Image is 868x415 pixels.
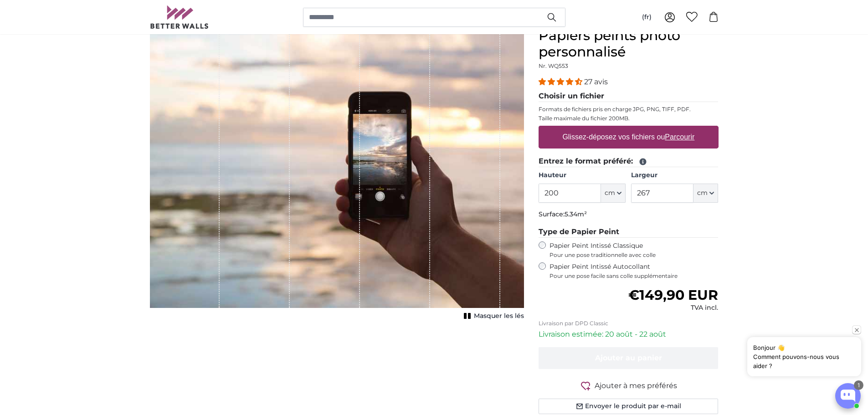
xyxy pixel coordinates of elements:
[601,184,626,203] button: cm
[539,210,719,219] p: Surface:
[539,380,719,391] button: Ajouter à mes préférés
[635,9,659,26] button: (fr)
[753,343,855,370] div: Bonjour 👋 Comment pouvons-nous vous aider ?
[628,303,718,313] div: TVA incl.
[539,320,719,327] p: Livraison par DPD Classic
[550,241,719,259] label: Papier Peint Intissé Classique
[595,354,662,362] span: Ajouter au panier
[539,347,719,369] button: Ajouter au panier
[539,77,584,86] span: 4.41 stars
[539,226,719,238] legend: Type de Papier Peint
[565,210,587,218] span: 5.34m²
[539,62,568,69] span: Nr. WQ553
[631,171,718,180] label: Largeur
[835,383,861,409] button: Open chatbox
[559,128,698,146] label: Glissez-déposez vos fichiers ou
[474,312,524,321] span: Masquer les lés
[697,189,708,198] span: cm
[693,184,718,203] button: cm
[665,133,694,141] u: Parcourir
[628,287,718,303] span: €149,90 EUR
[584,77,608,86] span: 27 avis
[539,106,719,113] p: Formats de fichiers pris en charge JPG, PNG, TIFF, PDF.
[854,380,863,390] div: 1
[539,156,719,167] legend: Entrez le format préféré:
[539,399,719,414] button: Envoyer le produit par e-mail
[539,115,719,122] p: Taille maximale du fichier 200MB.
[150,27,524,323] div: 1 of 1
[539,27,719,60] h1: Papiers peints photo personnalisé
[150,5,209,29] img: Betterwalls
[550,262,719,280] label: Papier Peint Intissé Autocollant
[539,329,719,340] p: Livraison estimée: 20 août - 22 août
[852,325,861,334] button: Close popup
[461,310,524,323] button: Masquer les lés
[550,251,719,259] span: Pour une pose traditionnelle avec colle
[605,189,615,198] span: cm
[539,171,626,180] label: Hauteur
[539,91,719,102] legend: Choisir un fichier
[550,272,719,280] span: Pour une pose facile sans colle supplémentaire
[595,380,677,391] span: Ajouter à mes préférés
